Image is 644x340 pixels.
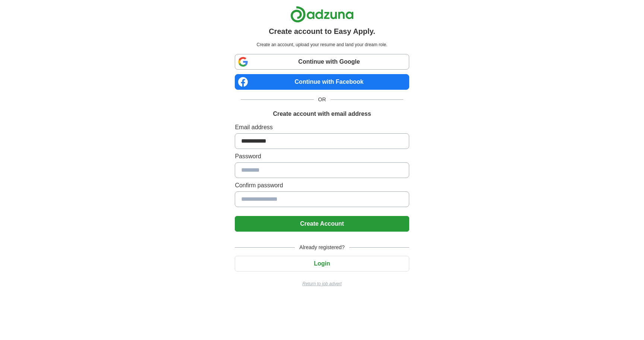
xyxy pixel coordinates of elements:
[269,26,375,37] h1: Create account to Easy Apply.
[295,244,349,251] span: Already registered?
[290,6,354,23] img: Adzuna logo
[235,152,409,161] label: Password
[273,109,371,118] h1: Create account with email address
[314,96,331,104] span: OR
[235,256,409,271] button: Login
[235,260,409,267] a: Login
[235,216,409,232] button: Create Account
[235,74,409,90] a: Continue with Facebook
[235,123,409,132] label: Email address
[236,41,407,48] p: Create an account, upload your resume and land your dream role.
[235,54,409,70] a: Continue with Google
[235,181,409,190] label: Confirm password
[235,280,409,287] a: Return to job advert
